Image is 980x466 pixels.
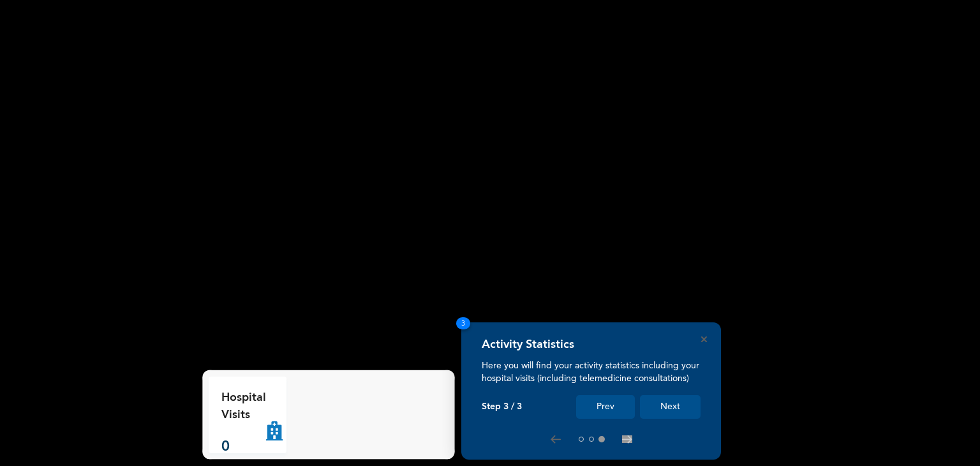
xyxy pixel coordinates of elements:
[482,338,574,352] h4: Activity Statistics
[482,359,701,385] p: Here you will find your activity statistics including your hospital visits (including telemedicin...
[640,395,701,419] button: Next
[221,437,266,458] p: 0
[576,395,635,419] button: Prev
[456,317,470,329] span: 3
[482,402,522,412] p: Step 3 / 3
[701,336,707,342] button: Close
[221,389,266,424] p: Hospital Visits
